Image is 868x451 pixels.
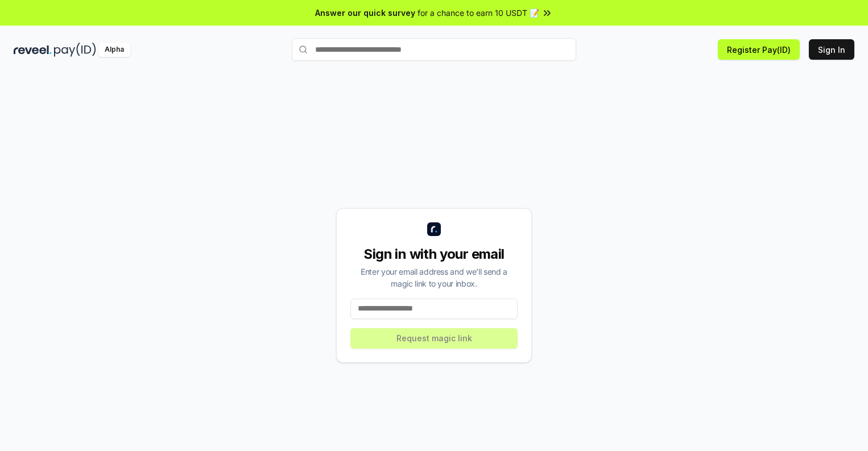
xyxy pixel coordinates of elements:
img: reveel_dark [14,43,52,57]
div: Sign in with your email [350,245,518,263]
div: Enter your email address and we’ll send a magic link to your inbox. [350,266,518,289]
button: Register Pay(ID) [718,39,800,60]
span: for a chance to earn 10 USDT 📝 [418,7,539,19]
div: Alpha [98,43,130,57]
span: Answer our quick survey [315,7,415,19]
img: pay_id [54,43,96,57]
img: logo_small [427,222,441,236]
button: Sign In [809,39,854,60]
